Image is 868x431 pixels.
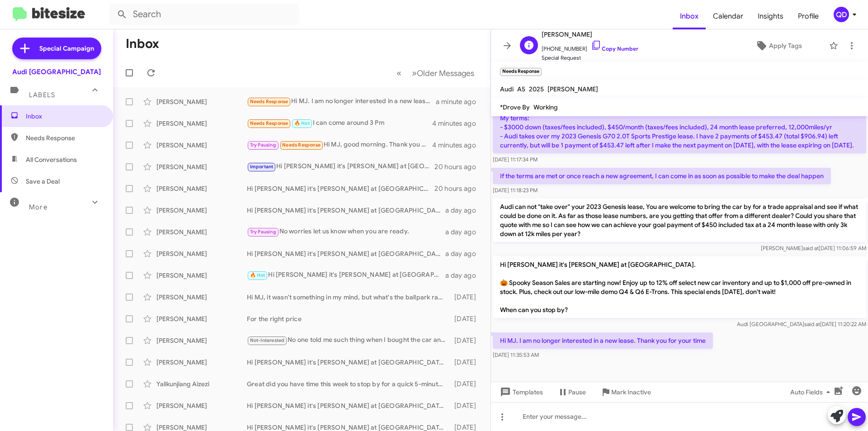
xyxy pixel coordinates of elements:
[250,99,288,104] span: Needs Response
[790,384,834,400] span: Auto Fields
[591,45,638,52] a: Copy Number
[247,118,432,128] div: I can come around 3 Pm
[450,401,483,410] div: [DATE]
[517,85,525,93] span: A5
[547,85,598,93] span: [PERSON_NAME]
[247,335,450,346] div: No one told me such thing when I bought the car and audi care package.
[247,140,432,150] div: Hi MJ, good morning. Thank you so much for keeping us in mind. Actually we were helping our frien...
[294,120,310,126] span: 🔥 Hot
[737,321,866,327] span: Audi [GEOGRAPHIC_DATA] [DATE] 11:20:22 AM
[26,133,103,142] span: Needs Response
[417,68,474,78] span: Older Messages
[156,227,247,237] div: [PERSON_NAME]
[732,38,825,54] button: Apply Tags
[250,337,285,343] span: Not-Interested
[611,384,651,400] span: Mark Inactive
[791,3,826,29] a: Profile
[783,384,841,400] button: Auto Fields
[673,3,706,29] a: Inbox
[247,358,450,367] div: Hi [PERSON_NAME] it's [PERSON_NAME] at [GEOGRAPHIC_DATA]. 🎃 Spooky Season Sales are starting now!...
[247,206,445,215] div: Hi [PERSON_NAME] it's [PERSON_NAME] at [GEOGRAPHIC_DATA]. 🎃 Spooky Season Sales are starting now!...
[282,142,321,148] span: Needs Response
[769,38,802,54] span: Apply Tags
[493,168,831,184] p: If the terms are met or once reach a new agreement, I can come in as soon as possible to make the...
[493,256,866,318] p: Hi [PERSON_NAME] it's [PERSON_NAME] at [GEOGRAPHIC_DATA]. 🎃 Spooky Season Sales are starting now!...
[156,271,247,280] div: [PERSON_NAME]
[533,103,558,111] span: Working
[247,270,445,280] div: Hi [PERSON_NAME] it's [PERSON_NAME] at [GEOGRAPHIC_DATA]. 🎃 Spooky Season Sales are starting now!...
[450,314,483,323] div: [DATE]
[500,85,514,93] span: Audi
[493,332,713,349] p: Hi MJ. I am no longer interested in a new lease. Thank you for your time
[450,379,483,388] div: [DATE]
[498,384,543,400] span: Templates
[432,119,483,128] div: 4 minutes ago
[450,293,483,302] div: [DATE]
[434,162,483,171] div: 20 hours ago
[247,401,450,410] div: Hi [PERSON_NAME] it's [PERSON_NAME] at [GEOGRAPHIC_DATA]. 🎃 Spooky Season Sales are starting now!...
[109,4,299,25] input: Search
[247,227,445,237] div: No worries let us know when you are ready.
[706,3,750,29] a: Calendar
[247,314,450,323] div: For the right price
[156,162,247,171] div: [PERSON_NAME]
[247,96,436,107] div: Hi MJ. I am no longer interested in a new lease. Thank you for your time
[406,64,480,82] button: Next
[750,3,791,29] a: Insights
[250,164,274,170] span: Important
[491,384,550,400] button: Templates
[445,227,483,237] div: a day ago
[26,112,103,121] span: Inbox
[761,245,866,251] span: [PERSON_NAME] [DATE] 11:06:59 AM
[392,64,480,82] nav: Page navigation example
[12,38,101,59] a: Special Campaign
[445,206,483,215] div: a day ago
[529,85,544,93] span: 2025
[156,379,247,388] div: Yalikunjiang Aizezi
[156,293,247,302] div: [PERSON_NAME]
[432,141,483,150] div: 4 minutes ago
[436,97,483,106] div: a minute ago
[493,156,538,163] span: [DATE] 11:17:34 PM
[156,358,247,367] div: [PERSON_NAME]
[156,401,247,410] div: [PERSON_NAME]
[500,103,530,111] span: *Drove By
[542,40,638,53] span: [PHONE_NUMBER]
[803,245,819,251] span: said at
[445,249,483,258] div: a day ago
[493,199,866,242] p: Audi can not "take over" your 2023 Genesis lease, You are welcome to bring the car by for a trade...
[247,184,434,193] div: Hi [PERSON_NAME] it's [PERSON_NAME] at [GEOGRAPHIC_DATA]. 🎃 Spooky Season Sales are starting now!...
[39,44,94,53] span: Special Campaign
[250,229,276,235] span: Try Pausing
[593,384,658,400] button: Mark Inactive
[247,249,445,258] div: Hi [PERSON_NAME] it's [PERSON_NAME] at [GEOGRAPHIC_DATA]. 🎃 Spooky Season Sales are starting now!...
[450,336,483,345] div: [DATE]
[156,97,247,106] div: [PERSON_NAME]
[156,249,247,258] div: [PERSON_NAME]
[391,64,407,82] button: Previous
[500,68,542,76] small: Needs Response
[156,184,247,193] div: [PERSON_NAME]
[826,7,858,22] button: QD
[156,206,247,215] div: [PERSON_NAME]
[834,7,849,22] div: QD
[126,37,159,51] h1: Inbox
[156,314,247,323] div: [PERSON_NAME]
[493,351,539,358] span: [DATE] 11:35:53 AM
[493,187,538,194] span: [DATE] 11:18:23 PM
[445,271,483,280] div: a day ago
[250,272,265,278] span: 🔥 Hot
[12,67,101,76] div: Audi [GEOGRAPHIC_DATA]
[412,67,417,79] span: »
[250,142,276,148] span: Try Pausing
[550,384,593,400] button: Pause
[26,155,77,164] span: All Conversations
[396,67,401,79] span: «
[450,358,483,367] div: [DATE]
[156,119,247,128] div: [PERSON_NAME]
[29,203,47,211] span: More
